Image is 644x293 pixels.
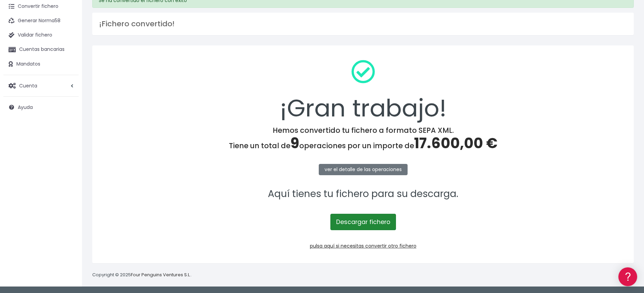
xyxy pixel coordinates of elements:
a: Mandatos [3,57,79,71]
a: ver el detalle de las operaciones [319,164,408,175]
div: Información general [7,47,130,54]
a: Generar Norma58 [3,14,79,28]
a: Ayuda [3,100,79,114]
h4: Hemos convertido tu fichero a formato SEPA XML. Tiene un total de operaciones por un importe de [101,126,625,152]
a: Four Penguins Ventures S.L. [131,271,191,278]
div: ¡Gran trabajo! [101,54,625,126]
a: Videotutoriales [7,108,130,118]
span: 9 [290,133,299,153]
a: Información general [7,58,130,69]
p: Aquí tienes tu fichero para su descarga. [101,186,625,202]
a: Perfiles de empresas [7,118,130,129]
h3: ¡Fichero convertido! [99,19,627,28]
span: Cuenta [19,82,37,89]
span: 17.600,00 € [414,133,497,153]
a: Cuentas bancarias [3,42,79,57]
span: Ayuda [18,104,33,111]
a: Validar fichero [3,28,79,42]
p: Copyright © 2025 . [92,271,192,279]
a: General [7,146,130,157]
a: Descargar fichero [330,214,396,230]
a: Formatos [7,86,130,97]
a: POWERED BY ENCHANT [94,197,132,203]
a: Problemas habituales [7,97,130,108]
button: Contáctanos [7,183,130,195]
div: Facturación [7,136,130,142]
div: Convertir ficheros [7,75,130,82]
a: pulsa aquí si necesitas convertir otro fichero [310,242,416,249]
a: API [7,175,130,185]
a: Cuenta [3,79,79,93]
div: Programadores [7,164,130,170]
